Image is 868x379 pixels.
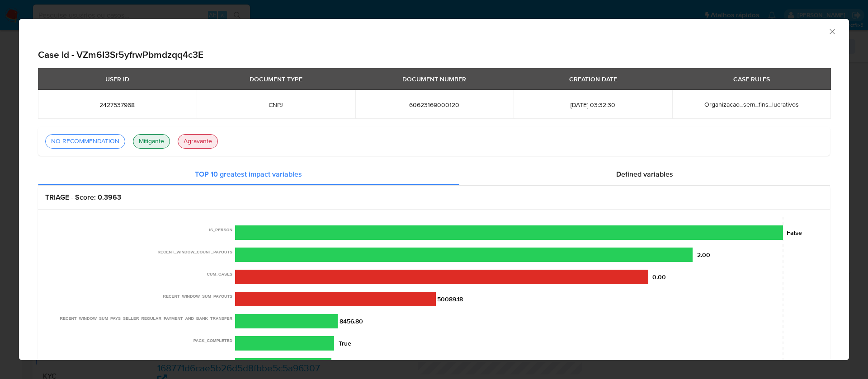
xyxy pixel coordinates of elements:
[100,71,135,87] div: USER ID
[135,137,168,146] div: Mitigante
[704,100,799,109] span: Organizacao_sem_fins_lucrativos
[524,101,661,109] span: [DATE] 03:32:30
[366,101,503,109] span: 60623169000120
[47,137,123,146] div: NO RECOMMENDATION
[340,317,363,326] text: 8456.80
[697,250,710,259] text: 2.00
[163,294,232,299] text: RECENT_WINDOW_SUM_PAYOUTS
[60,316,232,321] text: RECENT_WINDOW_SUM_PAYS_SELLER_REGULAR_PAYMENT_AND_BANK_TRANSFER
[828,27,836,35] button: Fechar a janela
[339,339,351,348] text: True
[195,169,302,179] span: TOP 10 greatest impact variables
[207,272,232,276] text: CUM_CASES
[244,71,308,87] div: DOCUMENT TYPE
[209,228,232,232] text: IS_PERSON
[564,71,623,87] div: CREATION DATE
[38,49,830,61] h2: Case Id - VZm6I3Sr5yfrwPbmdzqq4c3E
[38,164,830,185] div: Force graphs
[193,338,233,343] text: PACK_COMPLETED
[49,101,186,109] span: 2427537968
[208,101,344,109] span: CNPJ
[616,169,673,179] span: Defined variables
[787,228,802,237] text: False
[652,272,666,281] text: 0.00
[437,295,463,304] text: 50089.18
[728,71,775,87] div: CASE RULES
[45,193,823,202] h2: TRIAGE - Score: 0.3963
[397,71,472,87] div: DOCUMENT NUMBER
[19,19,849,360] div: recommendation-modal
[180,137,216,146] div: Agravante
[157,250,232,254] text: RECENT_WINDOW_COUNT_PAYOUTS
